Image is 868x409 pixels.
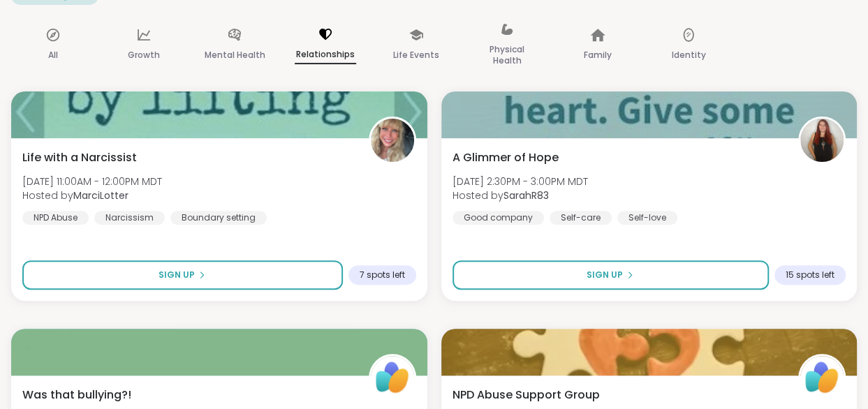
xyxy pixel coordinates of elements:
p: Growth [128,47,160,64]
button: Sign Up [22,260,343,290]
div: Good company [453,211,544,225]
span: Life with a Narcissist [22,149,137,166]
p: All [48,47,58,64]
p: Mental Health [205,47,265,64]
div: Boundary setting [170,211,267,225]
p: Relationships [295,46,356,64]
div: Self-love [617,211,677,225]
span: NPD Abuse Support Group [453,387,600,403]
img: ShareWell [371,356,414,399]
p: Physical Health [476,41,538,69]
p: Life Events [393,47,439,64]
img: MarciLotter [371,119,414,162]
span: A Glimmer of Hope [453,149,559,166]
span: Was that bullying?! [22,387,131,403]
span: 7 spots left [360,269,405,281]
p: Identity [672,47,706,64]
span: [DATE] 2:30PM - 3:00PM MDT [453,174,588,188]
div: NPD Abuse [22,211,89,225]
b: SarahR83 [503,188,549,202]
p: Family [584,47,612,64]
div: Self-care [550,211,612,225]
span: 15 spots left [786,269,834,281]
span: [DATE] 11:00AM - 12:00PM MDT [22,174,162,188]
span: Hosted by [22,188,162,202]
span: Sign Up [587,269,623,281]
div: Narcissism [94,211,165,225]
img: SarahR83 [800,119,844,162]
img: ShareWell [800,356,844,399]
b: MarciLotter [73,188,128,202]
span: Hosted by [453,188,588,202]
span: Sign Up [159,269,195,281]
button: Sign Up [453,260,770,290]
